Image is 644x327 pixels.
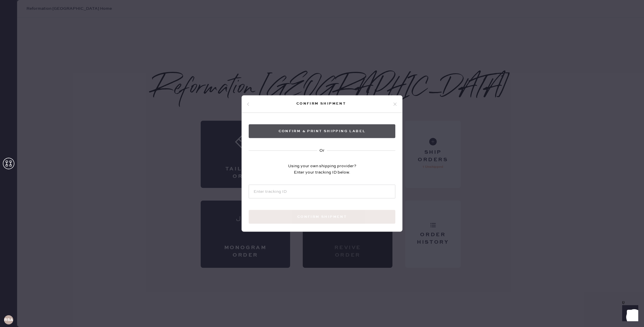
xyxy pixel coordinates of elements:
input: Enter tracking ID [249,185,395,199]
iframe: Front Chat [617,301,641,326]
button: Confirm & Print shipping label [249,124,395,138]
div: Using your own shipping provider? Enter your tracking ID below. [288,163,356,176]
div: Or [319,147,325,154]
div: Confirm shipment [250,100,392,107]
h3: RSA [4,318,13,322]
button: Confirm shipment [249,210,395,224]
